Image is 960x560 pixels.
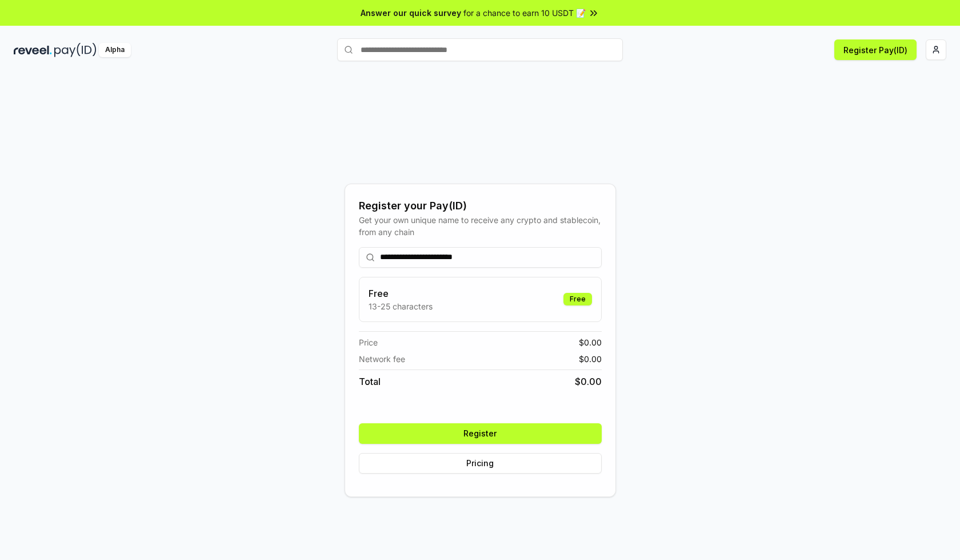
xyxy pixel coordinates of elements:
span: Price [359,336,378,348]
h3: Free [369,287,433,300]
div: Get your own unique name to receive any crypto and stablecoin, from any chain [359,214,602,238]
span: Answer our quick survey [361,7,461,19]
span: Network fee [359,353,405,365]
img: reveel_dark [14,43,52,57]
span: $ 0.00 [579,336,602,348]
button: Register [359,423,602,444]
p: 13-25 characters [369,300,433,312]
img: pay_id [54,43,97,57]
div: Alpha [99,43,131,57]
div: Free [563,293,592,305]
button: Register Pay(ID) [834,39,917,60]
div: Register your Pay(ID) [359,198,602,214]
span: $ 0.00 [575,375,602,388]
span: $ 0.00 [579,353,602,365]
button: Pricing [359,453,602,474]
span: for a chance to earn 10 USDT 📝 [463,7,586,19]
span: Total [359,375,381,388]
